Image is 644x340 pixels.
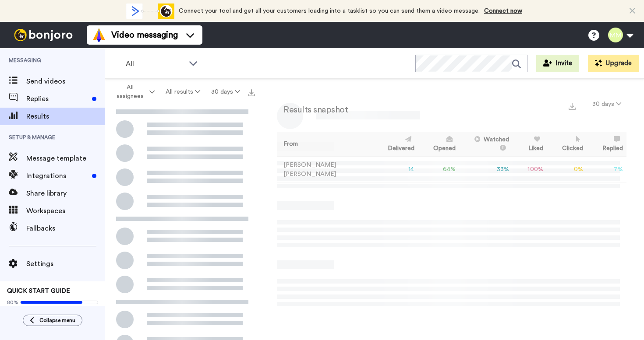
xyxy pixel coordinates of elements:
[372,132,418,157] th: Delivered
[277,132,372,157] th: From
[126,4,174,19] div: animation
[160,84,206,100] button: All results
[277,105,348,115] h2: Results snapshot
[569,103,576,110] img: export.svg
[587,132,626,157] th: Replied
[112,83,148,101] span: All assignees
[26,94,88,104] span: Replies
[26,171,88,181] span: Integrations
[26,223,105,234] span: Fallbacks
[547,157,587,182] td: 0 %
[39,317,75,324] span: Collapse menu
[26,188,105,199] span: Share library
[26,76,105,87] span: Send videos
[248,89,255,96] img: export.svg
[372,157,418,182] td: 14
[459,132,513,157] th: Watched
[418,157,460,182] td: 64 %
[547,132,587,157] th: Clicked
[484,8,522,14] a: Connect now
[92,28,106,42] img: vm-color.svg
[7,288,70,294] span: QUICK START GUIDE
[566,99,578,112] button: Export a summary of each team member’s results that match this filter now.
[7,299,18,306] span: 80%
[513,157,547,182] td: 100 %
[126,59,184,69] span: All
[245,85,258,98] button: Export all results that match these filters now.
[459,157,513,182] td: 33 %
[11,29,76,41] img: bj-logo-header-white.svg
[418,132,460,157] th: Opened
[179,8,480,14] span: Connect your tool and get all your customers loading into a tasklist so you can send them a video...
[587,96,626,112] button: 30 days
[588,55,639,72] button: Upgrade
[513,132,547,157] th: Liked
[26,111,105,122] span: Results
[26,153,105,164] span: Message template
[23,315,82,326] button: Collapse menu
[205,84,245,100] button: 30 days
[26,259,105,269] span: Settings
[111,29,178,41] span: Video messaging
[587,157,626,182] td: 7 %
[277,157,372,182] td: [PERSON_NAME] [PERSON_NAME]
[107,80,160,104] button: All assignees
[26,206,105,216] span: Workspaces
[536,55,579,72] button: Invite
